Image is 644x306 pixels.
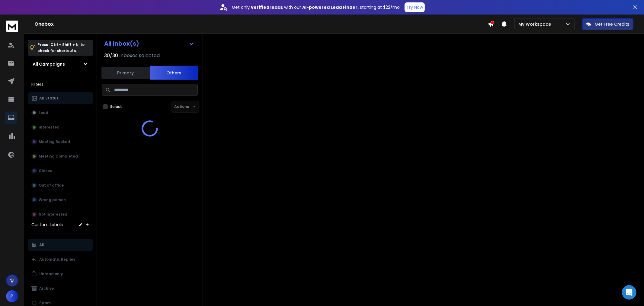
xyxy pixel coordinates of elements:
[622,285,636,300] div: Open Intercom Messenger
[33,61,65,67] h1: All Campaigns
[28,58,93,70] button: All Campaigns
[101,66,150,80] button: Primary
[518,21,553,27] p: My Workspace
[150,66,198,80] button: Others
[110,104,122,109] label: Select
[232,4,400,10] p: Get only with our starting at $22/mo
[302,4,359,10] strong: AI-powered Lead Finder,
[6,21,18,32] img: logo
[6,290,18,302] button: P
[34,21,488,28] h1: Onebox
[50,41,79,48] span: Ctrl + Shift + k
[405,2,425,12] button: Try Now
[104,41,139,47] h1: All Inbox(s)
[582,18,633,30] button: Get Free Credits
[595,21,629,27] p: Get Free Credits
[99,37,199,50] button: All Inbox(s)
[251,4,283,10] strong: verified leads
[37,42,85,54] p: Press to check for shortcuts.
[28,80,93,89] h3: Filters
[104,52,118,59] span: 30 / 30
[31,222,63,228] h3: Custom Labels
[406,4,423,10] p: Try Now
[119,52,160,59] h3: Inboxes selected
